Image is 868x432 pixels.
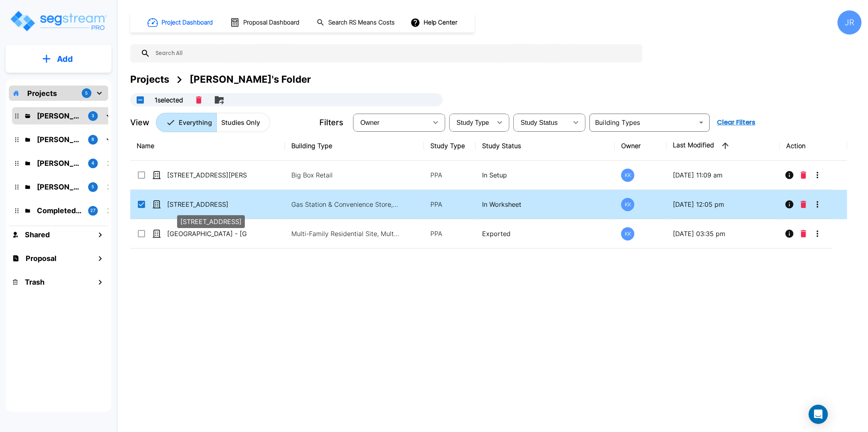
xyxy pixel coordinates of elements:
button: Info [781,167,797,183]
p: Big Box Retail [291,170,400,180]
button: Delete [797,167,809,183]
p: 4 [92,160,95,167]
h1: Project Dashboard [161,18,213,27]
h1: Proposal [26,253,57,264]
div: KK [621,169,634,182]
button: Delete [797,226,809,242]
p: PPA [430,229,469,238]
th: Name [130,131,285,161]
p: Filters [319,116,343,128]
div: KK [621,198,634,211]
div: Select [355,111,428,134]
p: Studies Only [221,118,260,127]
div: Open Intercom Messenger [809,405,828,424]
h1: Shared [25,229,50,240]
p: Jon's Folder [37,181,82,192]
p: 8 [92,136,95,143]
div: Platform [156,113,270,132]
p: [STREET_ADDRESS] [167,200,247,209]
p: [DATE] 03:35 pm [673,229,773,238]
button: Studies Only [216,113,270,132]
button: Search RS Means Costs [313,15,399,31]
p: View [130,116,149,128]
p: In Worksheet [482,200,608,209]
div: KK [621,227,634,240]
div: Projects [130,72,169,87]
h1: Trash [25,277,44,287]
div: Select [515,111,568,134]
input: Building Types [592,117,694,128]
p: [DATE] 11:09 am [673,170,773,180]
p: Multi-Family Residential Site, Multi-Family Residential [291,229,400,238]
p: Karina's Folder [37,110,82,121]
th: Last Modified [666,131,780,161]
p: 1 selected [155,95,183,105]
button: More-Options [809,167,826,183]
p: 5 [92,183,95,190]
div: [PERSON_NAME]'s Folder [190,72,311,87]
p: PPA [430,200,469,209]
input: Search All [150,44,638,63]
button: Everything [156,113,217,132]
th: Study Status [476,131,615,161]
p: [GEOGRAPHIC_DATA] - [GEOGRAPHIC_DATA] [167,229,247,238]
button: Info [781,226,797,242]
div: Select [451,111,492,134]
h1: Search RS Means Costs [328,18,395,27]
p: 5 [85,90,88,97]
th: Action [780,131,847,161]
p: Completed Client Reports 2025 [37,205,82,216]
p: PPA [430,170,469,180]
p: [STREET_ADDRESS] [180,217,242,226]
button: Project Dashboard [144,14,217,31]
th: Owner [615,131,666,161]
button: More-Options [809,196,826,212]
button: Clear Filters [714,114,759,130]
span: Owner [360,119,379,126]
div: JR [838,10,862,35]
button: Open [696,117,707,128]
p: 3 [92,112,95,119]
p: [STREET_ADDRESS][PERSON_NAME] [167,170,247,180]
button: UnSelectAll [132,92,148,108]
button: Info [781,196,797,212]
p: Add [57,53,73,65]
button: More-Options [809,226,826,242]
button: Proposal Dashboard [227,14,304,31]
p: Kristina's Folder (Finalized Reports) [37,134,82,145]
p: [DATE] 12:05 pm [673,200,773,209]
p: Exported [482,229,608,238]
p: M.E. Folder [37,158,82,169]
span: Study Type [456,119,489,126]
th: Study Type [424,131,476,161]
th: Building Type [285,131,424,161]
img: Logo [9,10,107,33]
button: Move [211,92,227,108]
p: Gas Station & Convenience Store, Gas Station Site [291,200,400,209]
p: Everything [179,118,212,127]
button: Help Center [409,15,460,30]
button: Add [6,47,111,71]
button: Delete [797,196,809,212]
p: In Setup [482,170,608,180]
p: Projects [27,88,57,99]
h1: Proposal Dashboard [243,18,299,27]
button: Delete [193,93,205,107]
span: Study Status [521,119,558,126]
p: 27 [91,207,96,214]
